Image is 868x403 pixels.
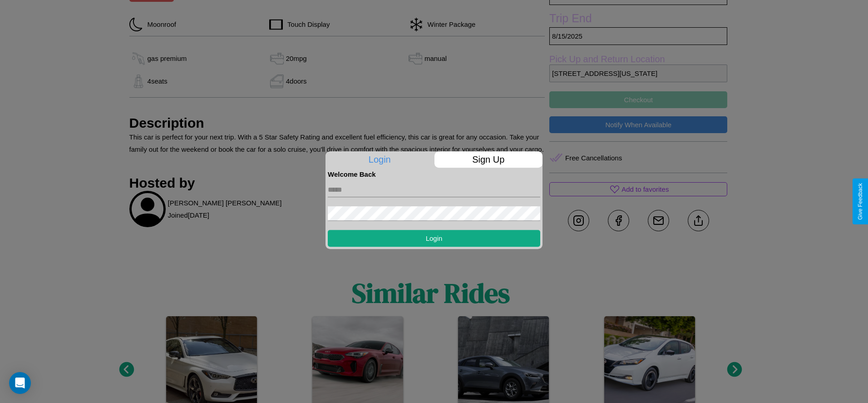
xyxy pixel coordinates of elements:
p: Sign Up [434,151,543,168]
div: Open Intercom Messenger [9,372,31,394]
button: Login [328,230,540,247]
p: Login [325,151,434,168]
div: Give Feedback [857,183,863,220]
h4: Welcome Back [328,170,540,178]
